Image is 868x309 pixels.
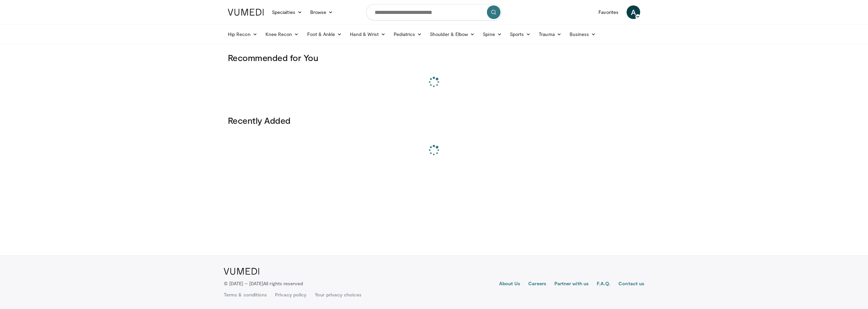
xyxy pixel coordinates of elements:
[554,280,589,288] a: Partner with us
[479,27,506,41] a: Spine
[627,5,640,19] a: A
[268,5,306,19] a: Specialties
[224,280,303,287] p: © [DATE] – [DATE]
[224,268,259,275] img: VuMedi Logo
[224,291,267,298] a: Terms & conditions
[228,52,640,63] h3: Recommended for You
[228,115,640,126] h3: Recently Added
[535,27,566,41] a: Trauma
[390,27,426,41] a: Pediatrics
[594,5,623,19] a: Favorites
[306,5,337,19] a: Browse
[499,280,520,288] a: About Us
[346,27,390,41] a: Hand & Wrist
[506,27,535,41] a: Sports
[426,27,479,41] a: Shoulder & Elbow
[261,27,303,41] a: Knee Recon
[528,280,546,288] a: Careers
[224,27,261,41] a: Hip Recon
[597,280,610,288] a: F.A.Q.
[303,27,346,41] a: Foot & Ankle
[618,280,644,288] a: Contact us
[228,9,264,16] img: VuMedi Logo
[366,4,502,20] input: Search topics, interventions
[263,281,303,286] span: All rights reserved
[275,291,307,298] a: Privacy policy
[566,27,600,41] a: Business
[315,291,361,298] a: Your privacy choices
